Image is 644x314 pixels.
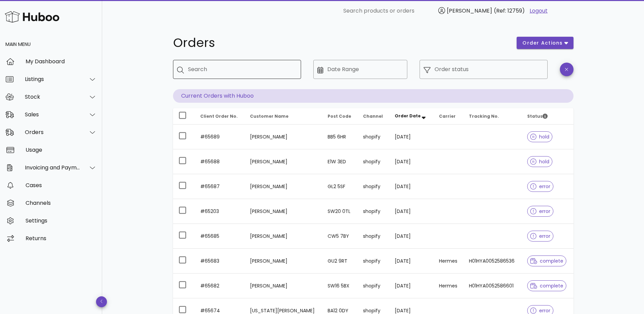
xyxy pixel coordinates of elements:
span: (Ref: 12759) [494,7,525,15]
span: Status [527,113,548,119]
td: H01HYA0052586536 [464,249,522,274]
span: Tracking No. [469,113,499,119]
td: BB5 6HR [322,125,358,149]
span: Order Date [395,113,421,119]
div: Listings [25,76,80,82]
p: Current Orders with Huboo [173,89,574,103]
div: My Dashboard [26,58,97,65]
td: Hermes [434,249,464,274]
td: CW5 7BY [322,224,358,249]
td: shopify [358,224,389,249]
div: Channels [26,200,97,206]
td: #65688 [195,149,245,174]
span: error [530,234,550,238]
span: Channel [363,113,383,119]
span: error [530,209,550,214]
span: error [530,184,550,189]
div: Returns [26,235,97,242]
span: Carrier [439,113,456,119]
td: E1W 3ED [322,149,358,174]
td: H01HYA0052586601 [464,274,522,298]
span: complete [530,259,563,263]
td: [PERSON_NAME] [245,249,323,274]
td: shopify [358,199,389,224]
td: [DATE] [389,199,434,224]
td: SW16 5BX [322,274,358,298]
h1: Orders [173,37,509,49]
span: hold [530,134,549,139]
td: [PERSON_NAME] [245,224,323,249]
img: Huboo Logo [5,10,59,24]
td: [PERSON_NAME] [245,199,323,224]
td: SW20 0TL [322,199,358,224]
td: [DATE] [389,224,434,249]
th: Tracking No. [464,108,522,125]
th: Order Date: Sorted descending. Activate to remove sorting. [389,108,434,125]
td: shopify [358,174,389,199]
td: [PERSON_NAME] [245,149,323,174]
th: Status [522,108,573,125]
td: #65682 [195,274,245,298]
td: [DATE] [389,125,434,149]
td: [PERSON_NAME] [245,274,323,298]
td: shopify [358,274,389,298]
div: Sales [25,111,80,118]
div: Invoicing and Payments [25,164,80,171]
td: #65203 [195,199,245,224]
th: Carrier [434,108,464,125]
td: shopify [358,149,389,174]
span: Client Order No. [200,113,238,119]
span: [PERSON_NAME] [447,7,492,15]
td: [DATE] [389,174,434,199]
td: [DATE] [389,274,434,298]
td: #65683 [195,249,245,274]
div: Cases [26,182,97,188]
div: Stock [25,94,80,100]
span: Post Code [328,113,351,119]
a: Logout [530,7,548,15]
td: shopify [358,125,389,149]
th: Post Code [322,108,358,125]
td: #65687 [195,174,245,199]
span: Customer Name [250,113,288,119]
th: Channel [358,108,389,125]
th: Client Order No. [195,108,245,125]
div: Usage [26,147,97,153]
div: Settings [26,217,97,224]
span: error [530,308,550,313]
div: Orders [25,129,80,135]
span: order actions [522,39,563,47]
td: GU2 9RT [322,249,358,274]
td: GL2 5SF [322,174,358,199]
td: [DATE] [389,149,434,174]
span: hold [530,159,549,164]
td: [DATE] [389,249,434,274]
button: order actions [517,37,573,49]
td: #65689 [195,125,245,149]
td: [PERSON_NAME] [245,174,323,199]
td: Hermes [434,274,464,298]
span: complete [530,283,563,288]
th: Customer Name [245,108,323,125]
td: [PERSON_NAME] [245,125,323,149]
td: #65685 [195,224,245,249]
td: shopify [358,249,389,274]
